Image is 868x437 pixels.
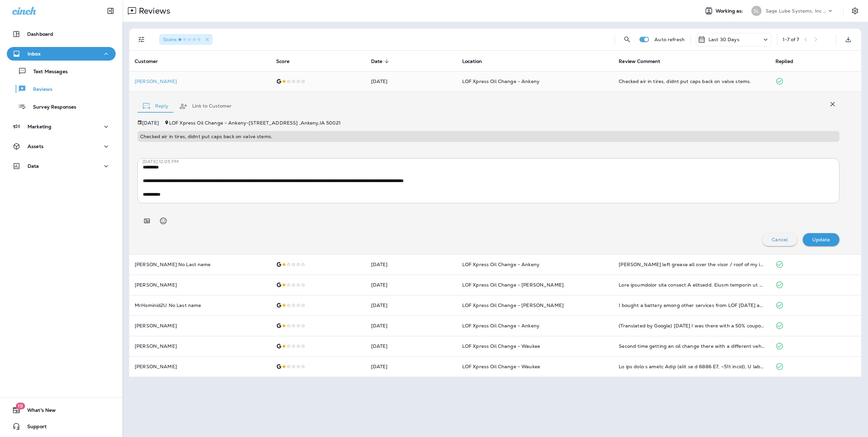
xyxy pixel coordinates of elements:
span: What's New [20,407,56,416]
span: Location [462,59,482,64]
button: Text Messages [7,64,116,78]
span: Support [20,424,47,432]
span: LOF Xpress Oil Change - Waukee [462,343,540,349]
span: LOF Xpress Oil Change - Ankeny - [STREET_ADDRESS] , Ankeny , IA 50021 [169,120,341,126]
button: Support [7,420,116,433]
span: 19 [16,403,25,409]
button: Collapse Sidebar [101,4,120,18]
button: Marketing [7,120,116,133]
button: Data [7,159,116,173]
span: LOF Xpress Oil Change - Waukee [462,363,540,370]
button: Survey Responses [7,99,116,114]
td: [DATE] [366,356,457,377]
button: Cancel [762,233,797,246]
p: Dashboard [27,31,53,37]
span: LOF Xpress Oil Change - Ankeny [462,323,539,329]
span: LOF Xpress Oil Change - [PERSON_NAME] [462,302,564,308]
td: [DATE] [366,275,457,295]
p: [PERSON_NAME] [135,364,265,369]
button: Dashboard [7,27,116,41]
button: 19What's New [7,403,116,417]
p: Reviews [136,6,170,16]
span: LOF Xpress Oil Change - Ankeny [462,78,539,84]
span: Score : [163,36,201,43]
p: [PERSON_NAME] [135,282,265,288]
button: Search Reviews [620,33,634,46]
div: (Translated by Google) Today I was there with a 50% coupon and they only gave me 10% off. The tot... [619,322,765,329]
p: [PERSON_NAME] No Last name [135,262,265,267]
span: Replied [775,59,793,64]
p: Reviews [26,86,52,93]
p: [PERSON_NAME] [135,343,265,349]
div: Click to view Customer Drawer [135,79,265,84]
button: Settings [849,5,861,17]
span: Replied [775,58,802,64]
span: Score [276,59,289,64]
p: Survey Responses [26,104,76,111]
p: [PERSON_NAME] [135,323,265,328]
button: Filters [135,33,148,46]
button: Add in a premade template [140,214,154,228]
span: Review Comment [619,59,660,64]
button: Assets [7,140,116,153]
div: Second time getting an oil change there with a different vehicle. First time they lost two center... [619,343,765,350]
div: Very frustrated with service I received. After checking in I was told it would be a 25-30 minute ... [619,281,765,288]
button: Export as CSV [841,33,855,46]
p: [PERSON_NAME] [135,79,265,84]
span: Date [371,59,383,64]
td: [DATE] [366,336,457,356]
p: [DATE] 12:05 PM [143,159,845,164]
p: Last 30 Days [708,37,739,42]
td: [DATE] [366,295,457,315]
button: Select an emoji [156,214,170,228]
p: Assets [28,144,44,149]
div: Score:1 Star [159,34,213,45]
div: Mechanic left grease all over the visor / roof of my interior. 🤬 [619,261,765,268]
p: Data [28,163,39,169]
p: MrHominid2U No Last name [135,303,265,308]
div: SL [751,6,762,16]
p: Update [812,237,830,242]
p: Marketing [28,124,51,129]
button: Update [803,233,839,246]
button: Reviews [7,82,116,96]
p: Inbox [28,51,40,56]
p: Text Messages [27,69,68,75]
p: Checked air in tires, didnt put caps back on valve stems. [140,134,837,139]
button: Inbox [7,47,116,61]
span: LOF Xpress Oil Change - [PERSON_NAME] [462,282,564,288]
td: [DATE] [366,71,457,92]
td: [DATE] [366,254,457,275]
span: LOF Xpress Oil Change - Ankeny [462,261,539,268]
span: Score [276,58,298,64]
span: Review Comment [619,58,669,64]
div: Checked air in tires, didnt put caps back on valve stems. [619,78,765,85]
div: 1 - 7 of 7 [783,37,799,42]
span: Location [462,58,491,64]
span: Customer [135,58,167,64]
span: Date [371,58,391,64]
span: Working as: [716,8,745,14]
div: If you have a newer Audi (mine is a 2021 Q5, ~60k miles), I strongly recommend avoiding this plac... [619,363,765,370]
button: Reply [137,94,174,118]
td: [DATE] [366,315,457,336]
p: Sage Lube Systems, Inc dba LOF Xpress Oil Change [766,8,827,14]
p: [DATE] [142,120,159,126]
p: Cancel [772,237,788,242]
p: Auto refresh [654,37,685,42]
div: I bought a battery among other services from LOF 9 months ago and a mechanic concluded it was cau... [619,302,765,309]
span: Customer [135,59,158,64]
button: Link to Customer [174,94,237,118]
